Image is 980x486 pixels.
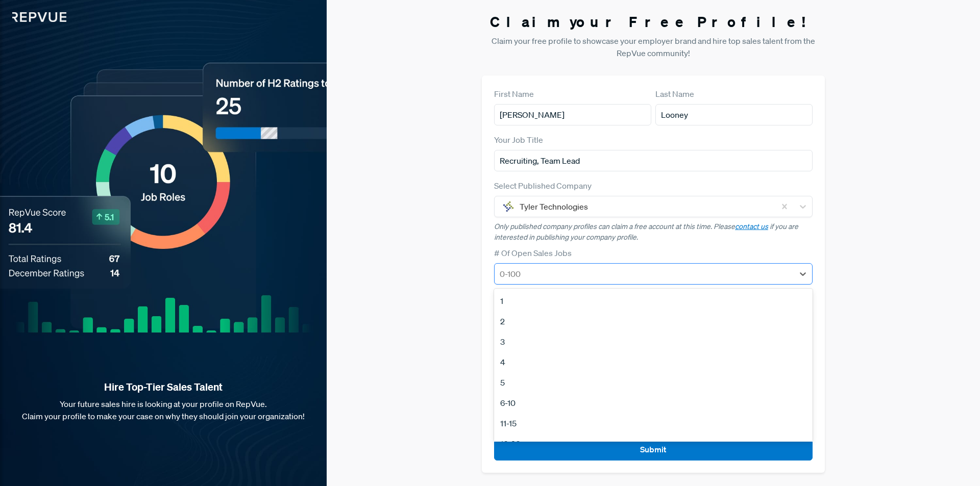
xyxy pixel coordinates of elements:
[494,104,651,125] input: First Name
[494,88,534,100] label: First Name
[494,413,813,433] div: 11-15
[494,433,813,454] div: 16-20
[655,88,694,100] label: Last Name
[494,393,813,413] div: 6-10
[502,200,514,213] img: Tyler Technologies
[16,380,310,394] strong: Hire Top-Tier Sales Talent
[494,372,813,393] div: 5
[16,398,310,422] p: Your future sales hire is looking at your profile on RepVue. Claim your profile to make your case...
[494,352,813,372] div: 4
[494,439,813,461] button: Submit
[494,291,813,311] div: 1
[482,35,825,59] p: Claim your free profile to showcase your employer brand and hire top sales talent from the RepVue...
[494,150,813,171] input: Title
[655,104,813,125] input: Last Name
[494,311,813,331] div: 2
[482,13,825,31] h3: Claim your Free Profile!
[494,247,572,259] label: # Of Open Sales Jobs
[735,222,768,231] a: contact us
[494,221,813,243] p: Only published company profiles can claim a free account at this time. Please if you are interest...
[494,331,813,352] div: 3
[494,134,543,146] label: Your Job Title
[494,180,592,192] label: Select Published Company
